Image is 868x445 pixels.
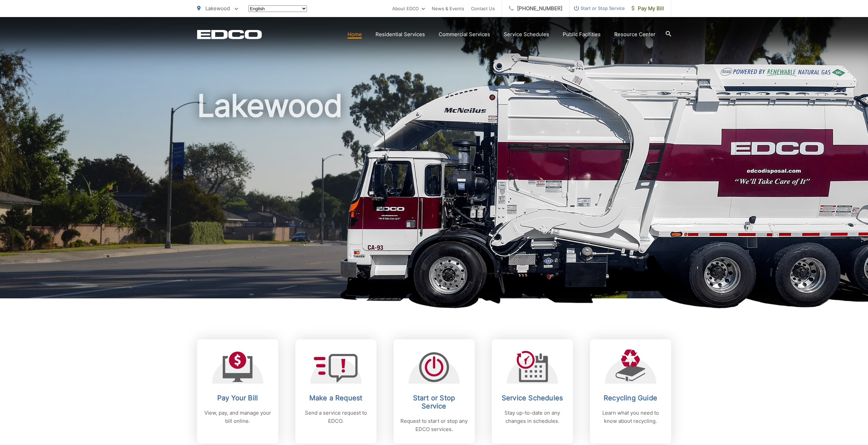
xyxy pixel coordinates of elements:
[197,339,278,444] a: Pay Your Bill View, pay, and manage your bill online.
[295,339,377,444] a: Make a Request Send a service request to EDCO.
[504,30,549,39] a: Service Schedules
[197,30,262,39] a: EDCD logo. Return to the homepage.
[499,409,566,425] p: Stay up-to-date on any changes in schedules.
[302,409,370,425] p: Send a service request to EDCO.
[597,409,664,425] p: Learn what you need to know about recycling.
[432,4,464,13] a: News & Events
[248,5,307,12] select: Select a language
[204,394,271,402] h2: Pay Your Bill
[499,394,566,402] h2: Service Schedules
[204,409,271,425] p: View, pay, and manage your bill online.
[376,30,425,39] a: Residential Services
[205,5,230,12] span: Lakewood
[392,4,425,13] a: About EDCO
[471,4,495,13] a: Contact Us
[197,89,671,305] h1: Lakewood
[590,339,671,444] a: Recycling Guide Learn what you need to know about recycling.
[597,394,664,402] h2: Recycling Guide
[492,339,573,444] a: Service Schedules Stay up-to-date on any changes in schedules.
[614,30,656,39] a: Resource Center
[439,30,490,39] a: Commercial Services
[632,4,664,13] span: Pay My Bill
[302,394,370,402] h2: Make a Request
[400,394,468,410] h2: Start or Stop Service
[563,30,601,39] a: Public Facilities
[348,30,362,39] a: Home
[400,417,468,433] p: Request to start or stop any EDCO services.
